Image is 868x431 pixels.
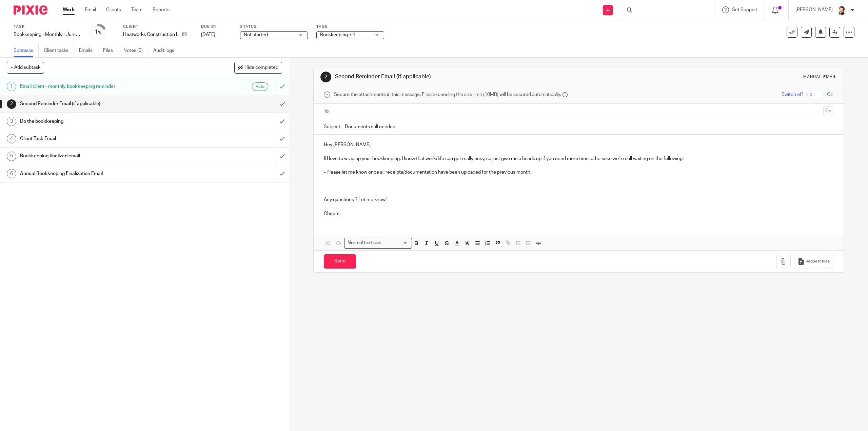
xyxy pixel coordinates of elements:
[123,24,193,30] label: Client
[324,108,331,115] label: To:
[98,31,101,34] small: /6
[324,203,833,217] p: Cheers,
[795,6,833,13] p: [PERSON_NAME]
[123,31,179,38] p: Heatworks Construction Ltd.
[836,5,847,16] img: Jayde%20Headshot.jpg
[79,44,98,57] a: Emails
[103,44,118,57] a: Files
[346,239,383,247] span: Normal text size
[7,117,16,126] div: 3
[324,196,833,203] p: Any questions ? Let me know!
[7,82,16,91] div: 1
[324,141,833,148] p: Hey [PERSON_NAME],
[20,99,185,109] h1: Second Reminder Email (if applicable)
[7,169,16,178] div: 6
[201,24,232,30] label: Due by
[123,44,148,57] a: Notes (0)
[153,44,179,57] a: Audit logs
[7,62,44,73] button: + Add subtask
[14,5,47,15] img: Pixie
[14,44,39,57] a: Subtasks
[20,81,185,92] h1: Email client - monthly bookkeeping reminder
[63,6,75,13] a: Work
[320,33,355,37] span: Bookkeeping + 1
[803,74,837,80] div: Manual email
[14,24,81,30] label: Task
[827,91,833,98] span: On
[20,151,185,161] h1: Bookkeeping finalized email
[823,106,833,116] button: Cc
[324,254,356,269] input: Send
[20,169,185,179] h1: Annual Bookkeeping Finalization Email
[85,6,96,13] a: Email
[131,6,142,13] a: Team
[20,116,185,126] h1: Do the bookkeeping
[383,239,408,247] input: Search for option
[95,28,101,36] div: 1
[344,238,412,248] div: Search for option
[324,155,833,162] p: I'd love to wrap up your bookkeeping. I know that work/life can get really busy, so just give me ...
[106,6,121,13] a: Clients
[7,152,16,161] div: 5
[732,7,758,12] span: Get Support
[20,134,185,144] h1: Client Task Email
[320,72,331,82] div: 2
[794,254,833,269] button: Request files
[240,24,308,30] label: Status
[324,169,833,176] p: - Please let me know once all receipts/documentation have been uploaded for the previous month.
[14,31,81,38] div: Bookkeeping - Monthly - Jun-July
[806,259,830,264] span: Request files
[44,44,74,57] a: Client tasks
[234,62,282,73] button: Hide completed
[324,123,341,130] label: Subject:
[244,65,278,71] span: Hide completed
[334,91,561,98] span: Secure the attachments in this message. Files exceeding the size limit (10MB) will be secured aut...
[335,73,593,80] h1: Second Reminder Email (if applicable)
[244,33,268,37] span: Not started
[782,91,803,98] span: Switch off
[153,6,170,13] a: Reports
[316,24,384,30] label: Tags
[201,32,215,37] span: [DATE]
[7,99,16,109] div: 2
[252,82,268,91] div: Auto
[7,134,16,143] div: 4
